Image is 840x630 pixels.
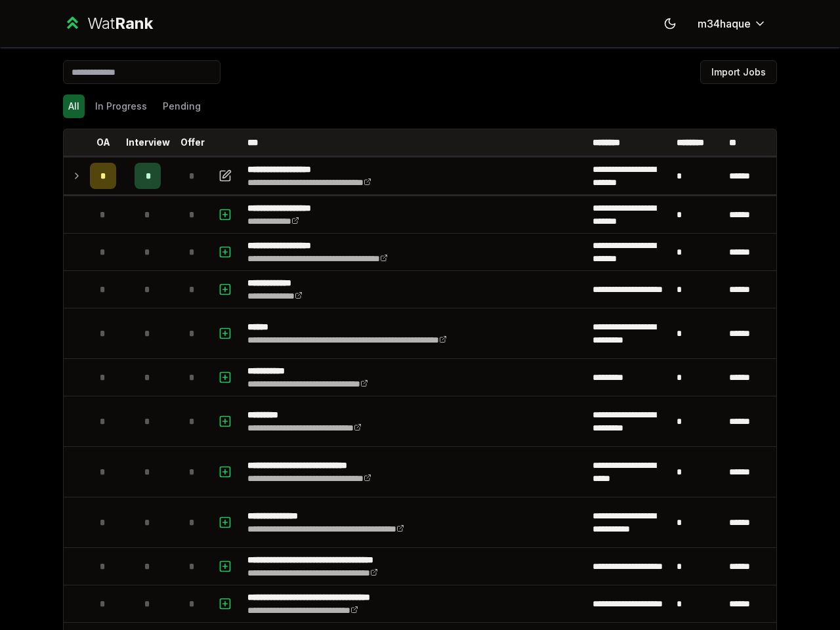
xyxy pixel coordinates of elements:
[157,94,206,118] button: Pending
[126,136,170,149] p: Interview
[96,136,110,149] p: OA
[63,94,85,118] button: All
[63,13,153,34] a: WatRank
[180,136,205,149] p: Offer
[687,12,777,35] button: m34haque
[700,60,777,84] button: Import Jobs
[115,14,153,33] span: Rank
[90,94,152,118] button: In Progress
[698,16,751,31] span: m34haque
[87,13,153,34] div: Wat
